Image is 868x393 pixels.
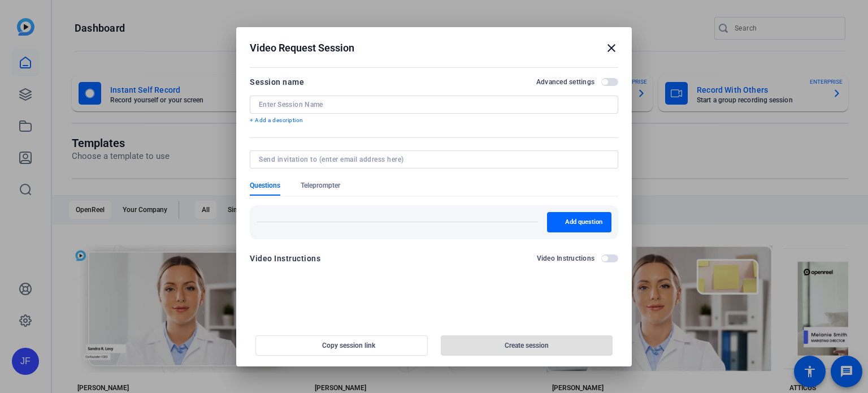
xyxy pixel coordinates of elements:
input: Send invitation to (enter email address here) [259,155,605,164]
h2: Advanced settings [536,77,594,87]
input: Enter Session Name [259,100,609,109]
div: Session name [250,75,304,89]
p: + Add a description [250,116,618,125]
div: Video Instructions [250,252,320,265]
h2: Video Instructions [537,254,595,263]
span: Questions [250,181,280,190]
button: Add question [547,212,611,232]
div: Video Request Session [250,41,618,55]
mat-icon: close [605,41,618,55]
span: Add question [565,218,602,227]
span: Teleprompter [301,181,340,190]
